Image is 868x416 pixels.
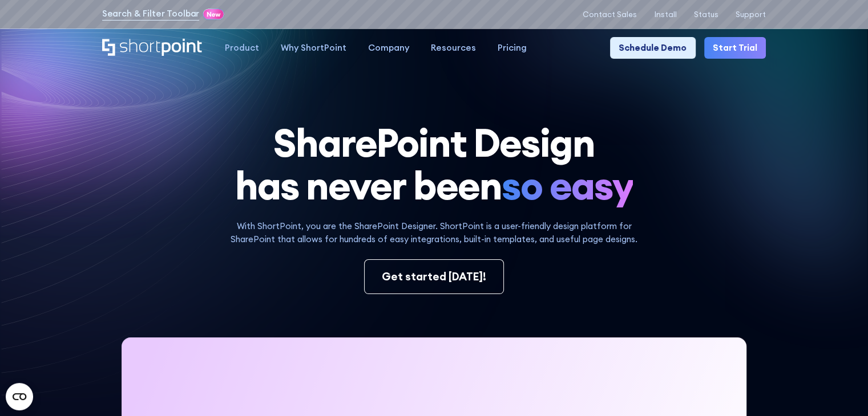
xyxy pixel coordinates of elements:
[102,7,200,21] a: Search & Filter Toolbar
[663,284,868,416] iframe: Chat Widget
[368,42,409,55] div: Company
[364,259,504,294] a: Get started [DATE]!
[382,268,486,285] div: Get started [DATE]!
[498,42,527,55] div: Pricing
[654,10,676,19] a: Install
[694,10,718,19] a: Status
[270,37,357,59] a: Why ShortPoint
[102,121,766,207] h1: SharePoint Design has never been
[420,37,487,59] a: Resources
[610,37,695,59] a: Schedule Demo
[431,42,476,55] div: Resources
[583,10,637,19] a: Contact Sales
[215,220,654,246] p: With ShortPoint, you are the SharePoint Designer. ShortPoint is a user-friendly design platform f...
[704,37,766,59] a: Start Trial
[357,37,420,59] a: Company
[487,37,538,59] a: Pricing
[502,164,633,207] span: so easy
[736,10,766,19] a: Support
[225,42,259,55] div: Product
[214,37,270,59] a: Product
[102,39,203,58] a: Home
[281,42,346,55] div: Why ShortPoint
[6,383,33,410] button: Open CMP widget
